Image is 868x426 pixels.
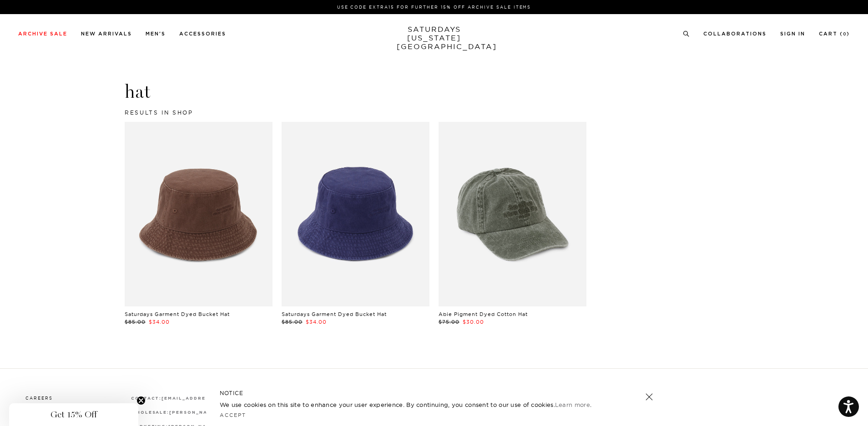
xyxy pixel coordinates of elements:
a: Accessories [179,31,226,36]
a: [PERSON_NAME][EMAIL_ADDRESS][DOMAIN_NAME] [169,410,321,415]
a: Saturdays Garment Dyed Bucket Hat [125,311,230,317]
span: $85.00 [282,319,303,325]
a: [EMAIL_ADDRESS][DOMAIN_NAME] [161,396,264,401]
span: results in shop [125,109,193,116]
a: Accept [220,412,246,418]
span: $34.00 [149,319,170,325]
span: $30.00 [463,319,484,325]
a: SATURDAYS[US_STATE][GEOGRAPHIC_DATA] [397,25,472,51]
p: Use Code EXTRA15 for Further 15% Off Archive Sale Items [22,4,846,10]
h5: NOTICE [220,389,648,397]
a: Men's [146,31,166,36]
a: Careers [25,396,53,401]
p: We use cookies on this site to enhance your user experience. By continuing, you consent to our us... [220,400,616,409]
strong: [EMAIL_ADDRESS][DOMAIN_NAME] [161,396,264,401]
strong: contact: [131,396,162,401]
a: Sign In [780,31,805,36]
a: Cart (0) [819,31,850,36]
a: Archive Sale [18,31,67,36]
small: 0 [843,32,847,36]
a: Abie Pigment Dyed Cotton Hat [439,311,528,317]
strong: [PERSON_NAME][EMAIL_ADDRESS][DOMAIN_NAME] [169,411,321,415]
a: Collaborations [703,31,767,36]
div: Get 15% OffClose teaser [9,403,138,426]
span: $34.00 [306,319,327,325]
span: $85.00 [125,319,146,325]
a: New Arrivals [81,31,132,36]
button: Close teaser [136,396,146,405]
a: Learn more [555,401,590,408]
h3: hat [125,80,743,104]
span: $75.00 [439,319,459,325]
strong: wholesale: [131,411,170,415]
a: Saturdays Garment Dyed Bucket Hat [282,311,387,317]
span: Get 15% Off [50,409,97,420]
